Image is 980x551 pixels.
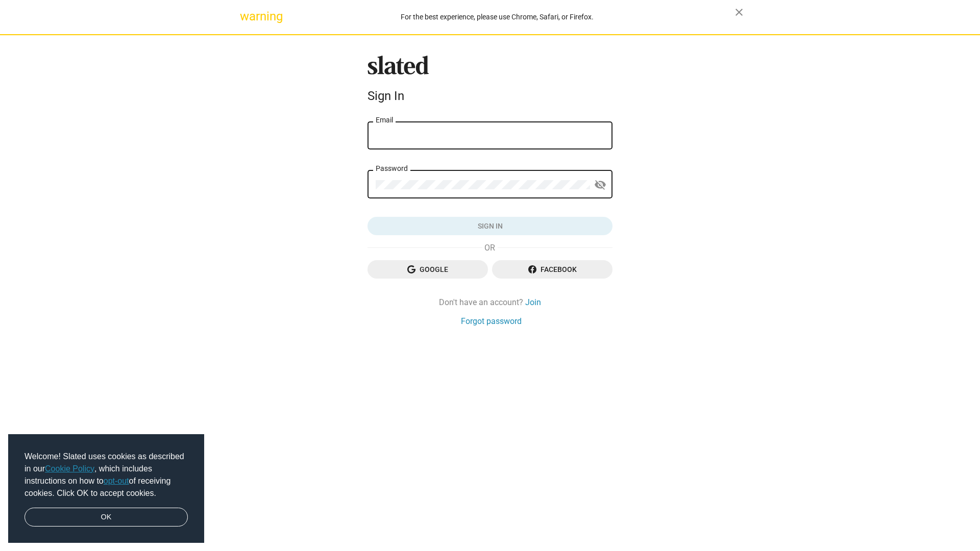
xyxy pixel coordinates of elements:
span: Facebook [500,260,604,279]
button: Google [367,260,488,279]
a: opt-out [104,477,129,485]
a: Forgot password [461,316,522,327]
mat-icon: visibility_off [594,177,606,193]
div: For the best experience, please use Chrome, Safari, or Firefox. [259,10,735,24]
span: Welcome! Slated uses cookies as described in our , which includes instructions on how to of recei... [24,450,188,499]
div: Don't have an account? [367,297,612,308]
mat-icon: warning [240,10,252,22]
button: Facebook [492,260,612,279]
a: Join [525,297,541,308]
a: dismiss cookie message [24,508,188,527]
button: Show password [590,175,610,195]
span: Google [376,260,480,279]
sl-branding: Sign In [367,56,612,108]
a: Cookie Policy [45,464,94,473]
div: cookieconsent [8,434,204,543]
div: Sign In [367,89,612,103]
mat-icon: close [733,6,745,18]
